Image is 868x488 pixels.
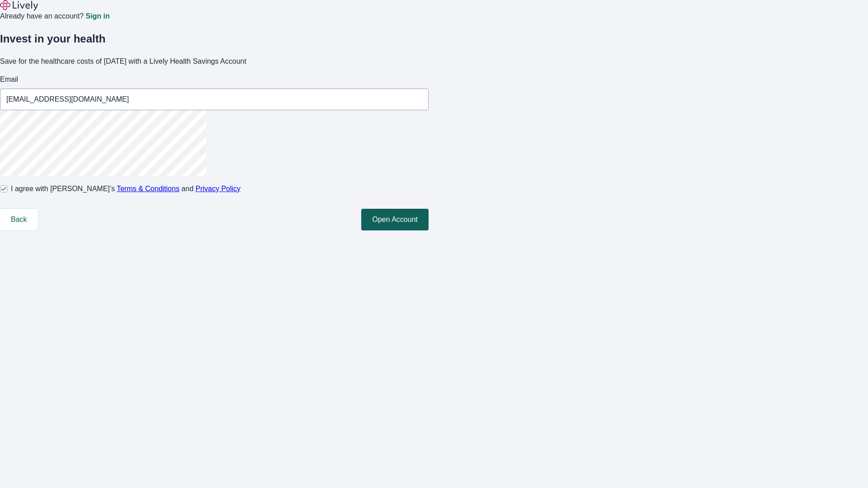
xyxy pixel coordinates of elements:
[85,13,109,20] a: Sign in
[117,185,179,192] a: Terms & Conditions
[361,209,429,230] button: Open Account
[196,185,241,192] a: Privacy Policy
[11,183,241,194] span: I agree with [PERSON_NAME]’s and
